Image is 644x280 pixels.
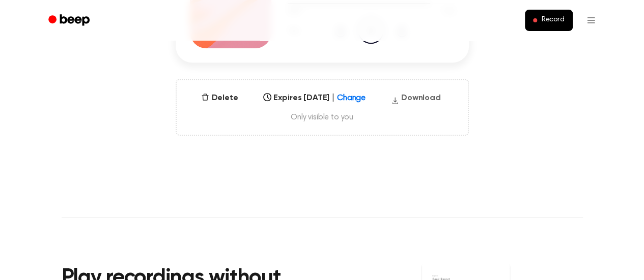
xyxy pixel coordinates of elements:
[525,10,572,31] button: Record
[197,92,242,104] button: Delete
[189,112,456,122] span: Only visible to you
[387,92,445,108] button: Download
[541,16,564,25] span: Record
[41,11,99,30] a: Beep
[579,8,603,33] button: Open menu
